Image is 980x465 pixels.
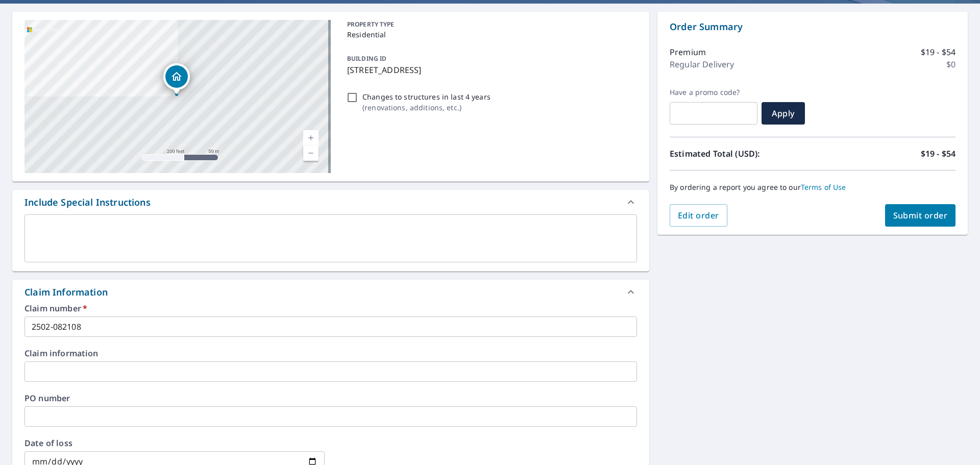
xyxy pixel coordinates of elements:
p: [STREET_ADDRESS] [347,64,633,76]
label: PO number [24,394,637,402]
p: Changes to structures in last 4 years [362,91,491,102]
button: Submit order [885,204,956,227]
p: $19 - $54 [921,148,955,160]
button: Edit order [670,204,727,227]
p: $19 - $54 [921,46,955,58]
button: Apply [762,102,805,125]
div: Claim Information [24,285,108,299]
p: Estimated Total (USD): [670,148,813,160]
span: Apply [770,108,797,119]
a: Current Level 17, Zoom In [303,130,318,145]
a: Terms of Use [801,182,846,192]
a: Current Level 17, Zoom Out [303,145,318,161]
span: Edit order [678,210,719,221]
label: Date of loss [24,439,325,447]
p: ( renovations, additions, etc. ) [362,102,491,113]
label: Have a promo code? [670,88,757,97]
span: Submit order [893,210,948,221]
div: Include Special Instructions [12,190,649,214]
label: Claim information [24,349,637,357]
p: Order Summary [670,20,955,34]
div: Dropped pin, building 1, Residential property, 260179 MOUNTAIN RIDGE PL ROCKY VIEW COUNTY AB T4C2Y1 [163,63,190,95]
p: Regular Delivery [670,58,734,70]
p: Residential [347,29,633,40]
p: By ordering a report you agree to our [670,183,955,192]
div: Include Special Instructions [24,195,151,209]
p: Premium [670,46,706,58]
p: BUILDING ID [347,54,386,63]
p: PROPERTY TYPE [347,20,633,29]
label: Claim number [24,304,637,312]
p: $0 [946,58,955,70]
div: Claim Information [12,280,649,304]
